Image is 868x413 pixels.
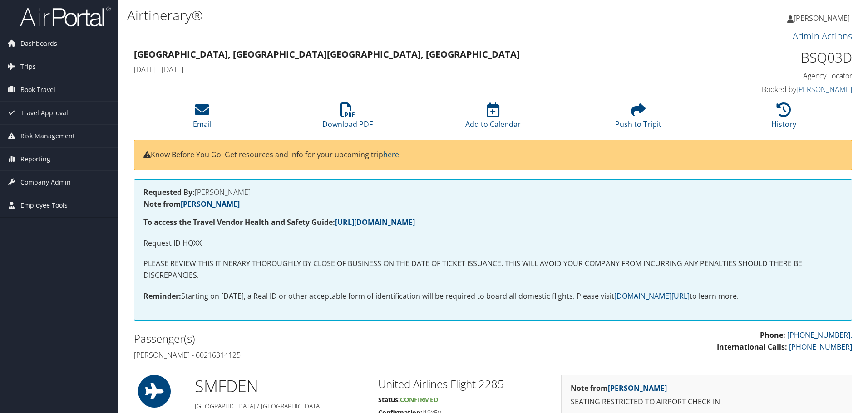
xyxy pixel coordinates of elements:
span: Book Travel [20,78,55,101]
strong: [GEOGRAPHIC_DATA], [GEOGRAPHIC_DATA] [GEOGRAPHIC_DATA], [GEOGRAPHIC_DATA] [134,48,520,60]
h5: [GEOGRAPHIC_DATA] / [GEOGRAPHIC_DATA] [195,402,364,411]
a: [PERSON_NAME] [796,84,852,94]
h4: [PERSON_NAME] - 60216314125 [134,350,486,360]
h1: Airtinerary® [127,6,615,25]
span: Trips [20,55,36,78]
a: [PERSON_NAME] [787,5,859,32]
a: [DOMAIN_NAME][URL] [614,291,690,301]
a: Add to Calendar [465,107,521,129]
a: [URL][DOMAIN_NAME] [335,217,415,227]
a: Download PDF [322,107,373,129]
h4: Agency Locator [683,71,852,81]
h2: Passenger(s) [134,331,486,346]
span: Employee Tools [20,194,68,217]
h1: BSQ03D [683,48,852,67]
a: Email [193,107,212,129]
h1: SMF DEN [195,375,364,398]
img: airportal-logo.png [20,6,111,27]
p: Request ID HQXX [143,238,843,249]
strong: Reminder: [143,291,181,301]
p: Starting on [DATE], a Real ID or other acceptable form of identification will be required to boar... [143,291,843,302]
span: Dashboards [20,32,57,55]
strong: Requested By: [143,187,195,197]
a: [PHONE_NUMBER]. [787,330,852,340]
span: Company Admin [20,171,71,194]
a: [PERSON_NAME] [608,383,667,393]
p: SEATING RESTRICTED TO AIRPORT CHECK IN [571,396,843,408]
a: History [771,107,796,129]
p: Know Before You Go: Get resources and info for your upcoming trip [143,149,843,161]
a: [PHONE_NUMBER] [789,342,852,352]
strong: Note from [571,383,667,393]
h4: [PERSON_NAME] [143,189,843,196]
strong: To access the Travel Vendor Health and Safety Guide: [143,217,415,227]
a: Admin Actions [793,30,852,42]
strong: Note from [143,199,240,209]
strong: International Calls: [717,342,787,352]
span: [PERSON_NAME] [794,13,850,23]
h2: United Airlines Flight 2285 [378,376,547,392]
h4: Booked by [683,84,852,94]
span: Travel Approval [20,102,68,124]
p: PLEASE REVIEW THIS ITINERARY THOROUGHLY BY CLOSE OF BUSINESS ON THE DATE OF TICKET ISSUANCE. THIS... [143,258,843,281]
span: Confirmed [400,395,438,404]
a: Push to Tripit [615,107,661,129]
span: Reporting [20,148,50,170]
h4: [DATE] - [DATE] [134,64,669,74]
a: [PERSON_NAME] [181,199,240,209]
span: Risk Management [20,125,75,147]
a: here [383,150,399,160]
strong: Phone: [760,330,785,340]
strong: Status: [378,395,400,404]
